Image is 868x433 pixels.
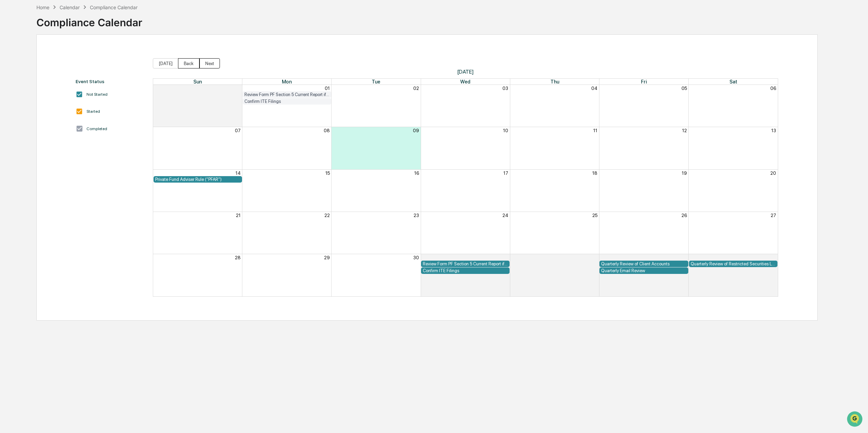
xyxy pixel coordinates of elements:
div: Home [36,4,49,10]
div: Confirm ITE Filings [423,268,508,273]
div: Started [86,109,100,114]
span: [DATE] [153,68,778,75]
button: 21 [236,213,241,218]
span: Sun [193,79,202,84]
button: 26 [681,213,687,218]
button: 04 [591,86,597,91]
div: 🔎 [7,99,12,105]
span: Sat [729,79,737,84]
div: Confirm ITE Filings [244,99,329,104]
button: 22 [324,213,330,218]
a: Powered byPylon [48,115,82,120]
button: 07 [235,128,241,133]
iframe: Open customer support [846,411,865,429]
button: 09 [413,128,419,133]
button: 05 [681,86,687,91]
button: 03 [681,255,687,260]
div: Quarterly Review of Client Accounts [601,261,686,266]
button: 01 [325,86,330,91]
a: 🖐️Preclearance [4,83,47,95]
div: 🖐️ [7,86,12,92]
button: 19 [682,170,687,176]
div: Event Status [76,79,146,84]
button: [DATE] [153,58,178,68]
button: 01 [503,255,508,260]
img: 1746055101610-c473b297-6a78-478c-a979-82029cc54cd1 [7,52,19,64]
div: Calendar [60,4,80,10]
p: How can we help? [7,14,124,25]
div: 🗄️ [49,86,55,92]
div: Review Form PF Section 5 Current Report if needed [423,261,508,266]
button: Next [199,58,220,68]
div: Quarterly Review of Restricted Securities List [691,261,776,266]
button: 03 [502,86,508,91]
button: 15 [325,170,330,176]
button: Start new chat [116,54,124,62]
button: 28 [235,255,241,260]
span: Preclearance [14,86,44,92]
div: Review Form PF Section 5 Current Report if needed [244,92,329,97]
span: Wed [460,79,470,84]
button: Back [178,58,199,68]
a: 🔎Data Lookup [4,96,46,108]
span: Data Lookup [14,98,43,105]
div: Quarterly Email Review [601,268,686,273]
button: 11 [593,128,597,133]
span: Tue [372,79,380,84]
div: Completed [86,126,107,131]
span: Attestations [56,86,84,92]
button: 04 [770,255,776,260]
button: 17 [503,170,508,176]
div: Compliance Calendar [90,4,138,10]
button: 02 [413,86,419,91]
span: Pylon [68,115,82,120]
button: 24 [502,213,508,218]
button: 20 [770,170,776,176]
button: 25 [592,213,597,218]
div: Private Fund Adviser Rule (“PFAR”) [155,177,240,182]
button: 10 [503,128,508,133]
a: 🗄️Attestations [47,83,87,95]
span: Fri [641,79,647,84]
div: Start new chat [23,52,112,59]
button: 06 [770,86,776,91]
button: 12 [682,128,687,133]
div: Compliance Calendar [36,11,142,29]
button: 29 [324,255,330,260]
button: 23 [414,213,419,218]
button: 27 [771,213,776,218]
div: Month View [153,78,778,297]
button: 18 [592,170,597,176]
button: 08 [324,128,330,133]
button: 02 [592,255,597,260]
button: 16 [414,170,419,176]
button: 14 [236,170,241,176]
button: 31 [236,86,241,91]
div: We're available if you need us! [23,59,86,64]
div: Not Started [86,92,108,97]
span: Mon [282,79,292,84]
button: 30 [413,255,419,260]
button: 13 [771,128,776,133]
span: Thu [550,79,559,84]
